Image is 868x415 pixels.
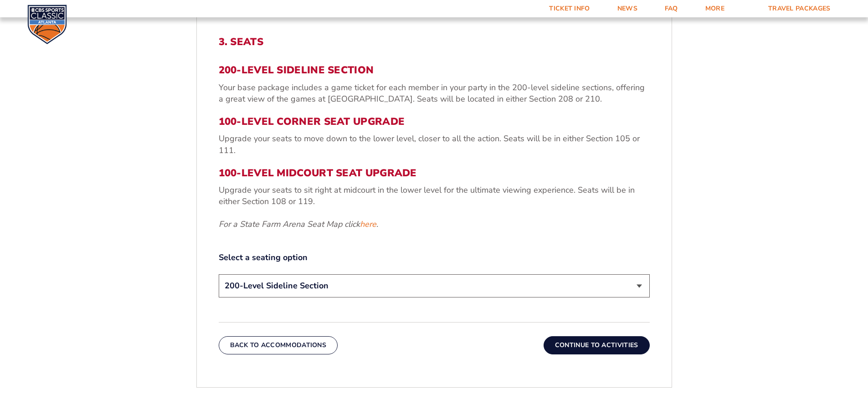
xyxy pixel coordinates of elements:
[219,252,650,263] label: Select a seating option
[219,167,650,179] h3: 100-Level Midcourt Seat Upgrade
[219,133,650,156] p: Upgrade your seats to move down to the lower level, closer to all the action. Seats will be in ei...
[219,64,650,76] h3: 200-Level Sideline Section
[360,219,376,230] a: here
[219,82,650,105] p: Your base package includes a game ticket for each member in your party in the 200-level sideline ...
[219,219,378,230] em: For a State Farm Arena Seat Map click .
[219,36,650,48] h2: 3. Seats
[219,116,650,128] h3: 100-Level Corner Seat Upgrade
[27,5,67,44] img: CBS Sports Classic
[219,336,338,354] button: Back To Accommodations
[544,336,650,354] button: Continue To Activities
[219,184,650,207] p: Upgrade your seats to sit right at midcourt in the lower level for the ultimate viewing experienc...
